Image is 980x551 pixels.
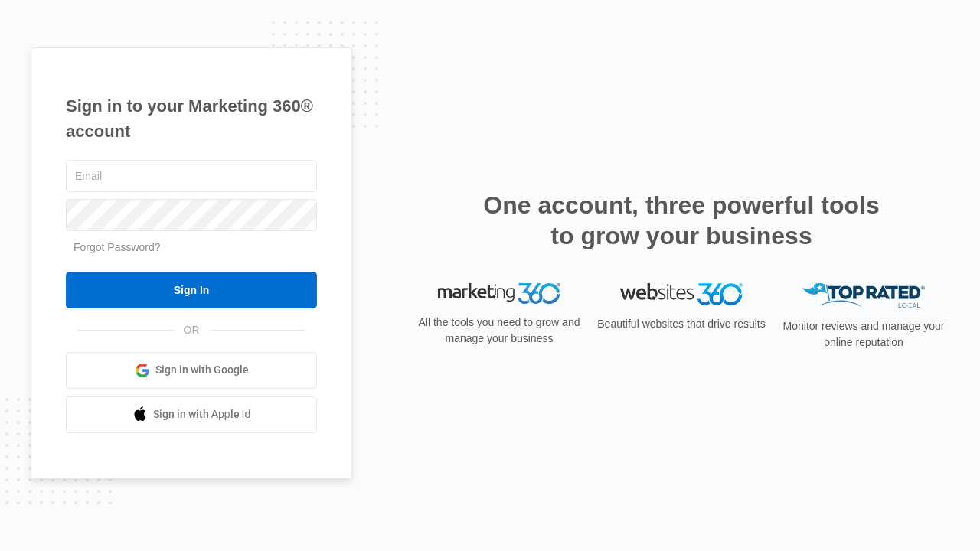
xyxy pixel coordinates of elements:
[413,315,585,347] p: All the tools you need to grow and manage your business
[153,406,251,422] span: Sign in with Apple Id
[596,316,767,332] p: Beautiful websites that drive results
[66,396,317,433] a: Sign in with Apple Id
[155,362,249,378] span: Sign in with Google
[802,283,925,308] img: Top Rated Local
[620,283,743,305] img: Websites 360
[66,93,317,144] h1: Sign in to your Marketing 360® account
[438,283,560,305] img: Marketing 360
[66,352,317,389] a: Sign in with Google
[66,272,317,308] input: Sign In
[778,318,949,350] p: Monitor reviews and manage your online reputation
[73,241,161,253] a: Forgot Password?
[479,190,884,251] h2: One account, three powerful tools to grow your business
[173,322,211,338] span: OR
[66,160,317,192] input: Email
